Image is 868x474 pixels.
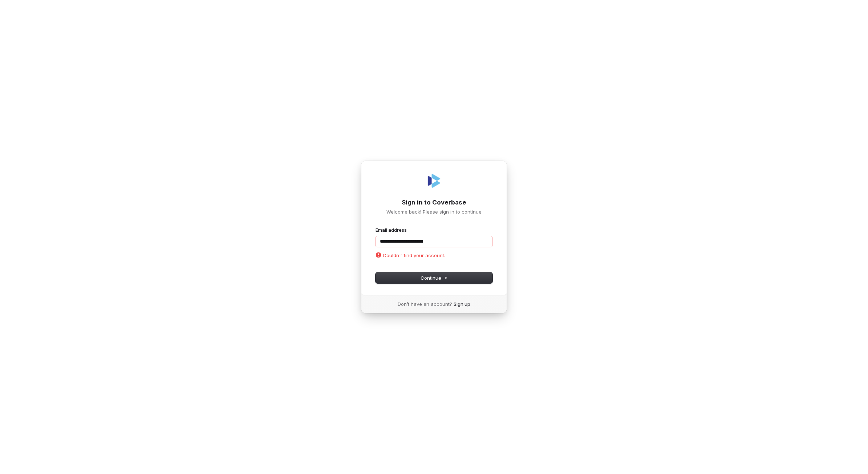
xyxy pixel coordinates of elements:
[376,272,492,283] button: Continue
[376,208,492,215] p: Welcome back! Please sign in to continue
[376,252,445,259] p: Couldn't find your account.
[421,275,448,281] span: Continue
[454,301,470,307] a: Sign up
[376,227,407,233] label: Email address
[425,172,443,190] img: Coverbase
[398,301,452,307] span: Don’t have an account?
[376,198,492,207] h1: Sign in to Coverbase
